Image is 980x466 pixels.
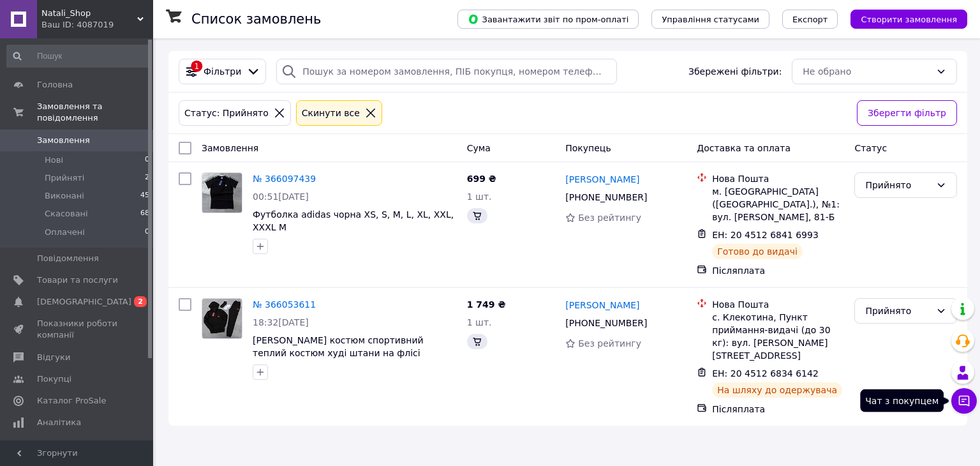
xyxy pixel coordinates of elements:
button: Управління статусами [651,10,769,29]
span: Статус [854,143,887,153]
span: Управління сайтом [37,439,118,462]
button: Експорт [782,10,838,29]
a: Футболка adidas чорна XS, S, M, L, XL, XXL, XXXL M [253,209,454,232]
div: с. Клекотина, Пункт приймання-видачі (до 30 кг): вул. [PERSON_NAME][STREET_ADDRESS] [712,311,844,362]
span: Зберегти фільтр [868,106,946,120]
span: Доставка та оплата [697,143,791,153]
span: 1 шт. [467,317,492,327]
span: 2 [145,172,149,184]
img: Фото товару [202,299,242,338]
a: [PERSON_NAME] [565,173,639,186]
span: Виконані [45,190,84,202]
div: Нова Пошта [712,172,844,185]
span: Аналітика [37,417,81,428]
div: Прийнято [865,304,931,318]
span: Прийняті [45,172,84,184]
span: 1 749 ₴ [467,299,506,310]
span: Замовлення та повідомлення [37,101,153,124]
div: Готово до видачі [712,244,803,259]
span: Завантажити звіт по пром-оплаті [468,13,628,25]
img: Фото товару [202,173,242,213]
button: Завантажити звіт по пром-оплаті [457,10,639,29]
span: Каталог ProSale [37,395,106,407]
span: Товари та послуги [37,274,118,286]
span: Natali_Shop [41,8,137,19]
div: Не обрано [803,64,931,79]
span: Відгуки [37,352,70,363]
span: Cума [467,143,491,153]
div: Ваш ID: 4087019 [41,19,153,31]
span: Без рейтингу [578,213,641,223]
span: Скасовані [45,208,88,220]
span: Створити замовлення [861,15,957,24]
div: [PHONE_NUMBER] [563,188,650,206]
span: 699 ₴ [467,174,496,184]
div: Прийнято [865,178,931,192]
div: Статус: Прийнято [182,106,271,120]
span: Головна [37,79,73,91]
a: Фото товару [202,172,242,213]
div: Cкинути все [299,106,362,120]
span: 0 [145,154,149,166]
a: [PERSON_NAME] [565,299,639,312]
span: Управління статусами [662,15,759,24]
span: Фільтри [204,65,241,78]
a: № 366053611 [253,299,316,310]
span: Експорт [792,15,828,24]
span: [DEMOGRAPHIC_DATA] [37,296,131,308]
span: Без рейтингу [578,338,641,349]
span: Нові [45,154,63,166]
span: Покупець [565,143,611,153]
span: ЕН: 20 4512 6834 6142 [712,368,819,379]
div: Післяплата [712,403,844,416]
span: Збережені фільтри: [688,65,782,78]
span: Замовлення [202,143,258,153]
div: Післяплата [712,264,844,277]
span: ЕН: 20 4512 6841 6993 [712,230,819,240]
div: м. [GEOGRAPHIC_DATA] ([GEOGRAPHIC_DATA].), №1: вул. [PERSON_NAME], 81-Б [712,185,844,223]
div: [PHONE_NUMBER] [563,314,650,332]
span: Оплачені [45,227,85,238]
h1: Список замовлень [191,11,321,27]
span: 1 шт. [467,192,492,202]
span: Показники роботи компанії [37,318,118,341]
div: На шляху до одержувача [712,382,842,398]
span: 2 [134,296,147,307]
a: [PERSON_NAME] костюм спортивний теплий костюм худі штани на флісі чорний унісекс M [253,335,424,371]
span: 0 [145,227,149,238]
input: Пошук [6,45,151,68]
input: Пошук за номером замовлення, ПІБ покупця, номером телефону, Email, номером накладної [276,59,616,84]
span: Повідомлення [37,253,99,264]
div: Нова Пошта [712,298,844,311]
span: 18:32[DATE] [253,317,309,327]
span: 68 [140,208,149,220]
a: № 366097439 [253,174,316,184]
span: 45 [140,190,149,202]
span: Замовлення [37,135,90,146]
span: 00:51[DATE] [253,192,309,202]
button: Створити замовлення [850,10,967,29]
span: Покупці [37,373,71,385]
div: Чат з покупцем [860,389,944,412]
button: Чат з покупцем [951,388,977,414]
a: Фото товару [202,298,242,339]
a: Створити замовлення [838,13,967,24]
button: Зберегти фільтр [857,100,957,126]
